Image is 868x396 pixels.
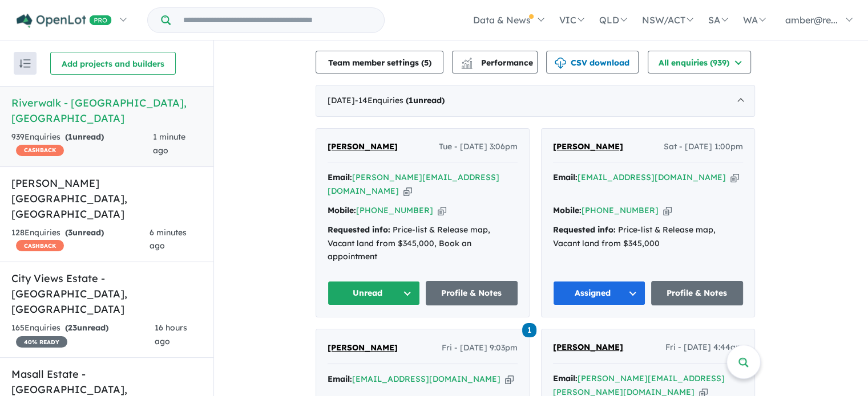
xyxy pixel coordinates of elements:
[65,132,104,142] strong: ( unread)
[328,172,499,196] a: [PERSON_NAME][EMAIL_ADDRESS][DOMAIN_NAME]
[328,374,352,384] strong: Email:
[730,172,739,183] button: Copy
[65,227,104,238] strong: ( unread)
[328,341,398,355] a: [PERSON_NAME]
[582,205,659,215] a: [PHONE_NUMBER]
[352,374,500,384] a: [EMAIL_ADDRESS][DOMAIN_NAME]
[648,51,751,74] button: All enquiries (939)
[522,323,536,337] span: 1
[11,271,202,317] h5: City Views Estate - [GEOGRAPHIC_DATA] , [GEOGRAPHIC_DATA]
[664,140,743,154] span: Sat - [DATE] 1:00pm
[328,342,398,353] span: [PERSON_NAME]
[328,141,398,152] span: [PERSON_NAME]
[68,227,72,238] span: 3
[328,281,420,305] button: Unread
[665,341,743,354] span: Fri - [DATE] 4:44am
[452,51,538,74] button: Performance
[442,341,518,355] span: Fri - [DATE] 9:03pm
[424,58,429,68] span: 5
[505,373,514,385] button: Copy
[553,223,743,251] div: Price-list & Release map, Vacant land from $345,000
[316,85,755,117] div: [DATE]
[439,140,518,154] span: Tue - [DATE] 3:06pm
[553,224,616,235] strong: Requested info:
[316,51,443,74] button: Team member settings (5)
[426,281,518,305] a: Profile & Notes
[553,141,623,152] span: [PERSON_NAME]
[328,224,390,235] strong: Requested info:
[153,132,185,156] span: 1 minute ago
[16,240,64,251] span: CASHBACK
[553,373,578,383] strong: Email:
[553,205,582,215] strong: Mobile:
[16,145,64,156] span: CASHBACK
[785,14,838,26] span: amber@re...
[328,205,356,215] strong: Mobile:
[11,321,155,349] div: 165 Enquir ies
[409,95,413,105] span: 1
[11,95,202,126] h5: Riverwalk - [GEOGRAPHIC_DATA] , [GEOGRAPHIC_DATA]
[461,61,473,68] img: bar-chart.svg
[11,226,150,254] div: 128 Enquir ies
[50,52,176,75] button: Add projects and builders
[406,95,445,105] strong: ( unread)
[68,322,77,333] span: 23
[173,8,382,32] input: Try estate name, suburb, builder or developer
[68,132,72,142] span: 1
[328,223,518,264] div: Price-list & Release map, Vacant land from $345,000, Book an appointment
[17,14,112,28] img: Openlot PRO Logo White
[522,322,536,337] a: 1
[356,205,433,215] a: [PHONE_NUMBER]
[11,130,153,158] div: 939 Enquir ies
[555,58,566,69] img: download icon
[553,140,623,154] a: [PERSON_NAME]
[355,95,445,105] span: - 14 Enquir ies
[578,172,726,182] a: [EMAIL_ADDRESS][DOMAIN_NAME]
[11,175,202,222] h5: [PERSON_NAME][GEOGRAPHIC_DATA] , [GEOGRAPHIC_DATA]
[553,281,645,305] button: Assigned
[328,140,398,154] a: [PERSON_NAME]
[16,336,67,348] span: 40 % READY
[663,205,672,217] button: Copy
[328,172,352,182] strong: Email:
[553,172,578,182] strong: Email:
[155,322,187,346] span: 16 hours ago
[553,341,623,354] a: [PERSON_NAME]
[438,205,446,217] button: Copy
[403,185,412,197] button: Copy
[65,322,108,333] strong: ( unread)
[150,227,187,251] span: 6 minutes ago
[462,58,472,64] img: line-chart.svg
[546,51,639,74] button: CSV download
[463,58,533,68] span: Performance
[19,59,31,68] img: sort.svg
[553,342,623,352] span: [PERSON_NAME]
[651,281,744,305] a: Profile & Notes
